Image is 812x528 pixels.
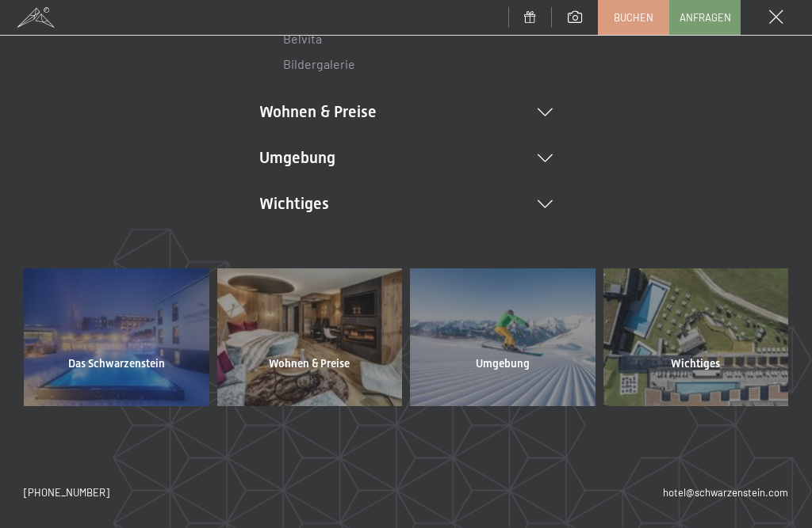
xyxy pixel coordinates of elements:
[24,485,109,500] a: [PHONE_NUMBER]
[476,356,530,372] span: Umgebung
[599,1,668,34] a: Buchen
[20,268,213,406] a: Das Schwarzenstein Wellnesshotel Südtirol SCHWARZENSTEIN - Wellnessurlaub in den Alpen, Wandern u...
[670,1,740,34] a: Anfragen
[283,31,322,46] a: Belvita
[406,268,599,406] a: Umgebung Wellnesshotel Südtirol SCHWARZENSTEIN - Wellnessurlaub in den Alpen, Wandern und Wellness
[671,356,720,372] span: Wichtiges
[68,356,165,372] span: Das Schwarzenstein
[269,356,350,372] span: Wohnen & Preise
[680,10,731,25] span: Anfragen
[283,56,355,71] a: Bildergalerie
[213,268,407,406] a: Wohnen & Preise Wellnesshotel Südtirol SCHWARZENSTEIN - Wellnessurlaub in den Alpen, Wandern und ...
[24,486,109,499] span: [PHONE_NUMBER]
[599,268,793,406] a: Wichtiges Wellnesshotel Südtirol SCHWARZENSTEIN - Wellnessurlaub in den Alpen, Wandern und Wellness
[614,10,653,25] span: Buchen
[663,485,788,500] a: hotel@schwarzenstein.com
